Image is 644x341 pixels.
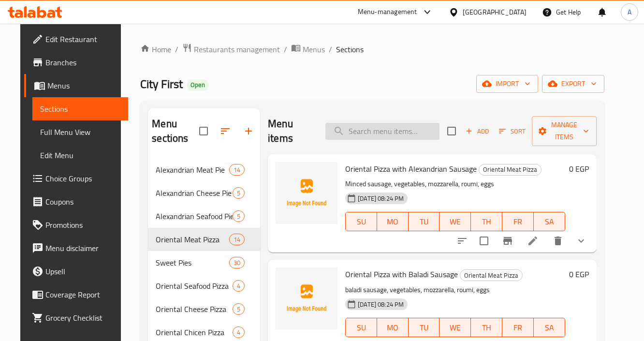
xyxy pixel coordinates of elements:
[187,79,209,91] div: Open
[156,210,233,222] div: Alexandrian Seafood Pie
[441,121,462,141] span: Select section
[546,229,570,252] button: delete
[443,215,467,229] span: WE
[502,318,534,337] button: FR
[24,306,128,329] a: Grocery Checklist
[45,266,120,277] span: Upsell
[194,44,280,55] span: Restaurants management
[148,297,260,321] div: Oriental Cheese Pizza5
[462,124,493,139] button: Add
[493,124,532,139] span: Sort items
[497,124,528,139] button: Sort
[229,257,245,268] div: items
[230,258,244,267] span: 30
[214,119,237,143] span: Sort sections
[479,164,541,175] span: Oriental Meat Pizza
[156,257,229,268] span: Sweet Pies
[156,326,233,338] span: Oriental Chicen Pizza
[45,196,120,208] span: Coupons
[148,205,260,228] div: Alexandrian Seafood Pie5
[354,194,408,203] span: [DATE] 08:24 PM
[534,212,565,231] button: SA
[233,280,245,292] div: items
[229,234,245,245] div: items
[628,7,631,17] span: A
[187,81,209,89] span: Open
[412,321,436,335] span: TU
[506,215,530,229] span: FR
[156,303,233,315] span: Oriental Cheese Pizza
[569,162,589,176] h6: 0 EGP
[276,162,337,224] img: Oriental Pizza with Alexandrian Sausage
[538,215,561,229] span: SA
[156,187,233,199] span: Alexandrian Cheese Pie
[45,219,120,231] span: Promotions
[40,149,120,161] span: Edit Menu
[476,75,538,93] button: import
[40,126,120,138] span: Full Menu View
[463,7,527,17] div: [GEOGRAPHIC_DATA]
[471,212,502,231] button: TH
[345,212,377,231] button: SU
[575,235,587,247] svg: Show Choices
[45,57,120,68] span: Branches
[156,164,229,176] span: Alexandrian Meat Pie
[45,242,120,254] span: Menu disclaimer
[412,215,436,229] span: TU
[381,215,405,229] span: MO
[47,80,120,91] span: Menus
[538,321,561,335] span: SA
[409,212,440,231] button: TU
[24,283,128,306] a: Coverage Report
[451,229,474,252] button: sort-choices
[24,74,128,97] a: Menus
[475,321,498,335] span: TH
[148,181,260,205] div: Alexandrian Cheese Pie5
[345,318,377,337] button: SU
[284,44,287,55] li: /
[24,190,128,213] a: Coupons
[460,270,522,281] span: Oriental Meat Pizza
[193,121,214,141] span: Select all sections
[542,75,604,93] button: export
[24,51,128,74] a: Branches
[233,326,245,338] div: items
[479,164,542,176] div: Oriental Meat Pizza
[233,210,245,222] div: items
[303,44,325,55] span: Menus
[377,212,409,231] button: MO
[569,267,589,281] h6: 0 EGP
[32,97,128,120] a: Sections
[377,318,409,337] button: MO
[540,119,589,143] span: Manage items
[291,43,325,56] a: Menus
[175,44,178,55] li: /
[24,167,128,190] a: Choice Groups
[499,126,526,137] span: Sort
[156,234,229,245] span: Oriental Meat Pizza
[325,123,439,140] input: search
[345,267,458,282] span: Oriental Pizza with Baladi Sausage
[148,251,260,274] div: Sweet Pies30
[182,43,280,56] a: Restaurants management
[233,303,245,315] div: items
[237,119,260,143] button: Add section
[148,228,260,251] div: Oriental Meat Pizza14
[345,162,477,176] span: Oriental Pizza with Alexandrian Sausage
[471,318,502,337] button: TH
[474,231,494,251] span: Select to update
[350,215,373,229] span: SU
[24,260,128,283] a: Upsell
[570,229,593,252] button: show more
[156,280,233,292] div: Oriental Seafood Pizza
[439,318,471,337] button: WE
[148,158,260,181] div: Alexandrian Meat Pie14
[229,164,245,176] div: items
[462,124,493,139] span: Add item
[464,126,490,137] span: Add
